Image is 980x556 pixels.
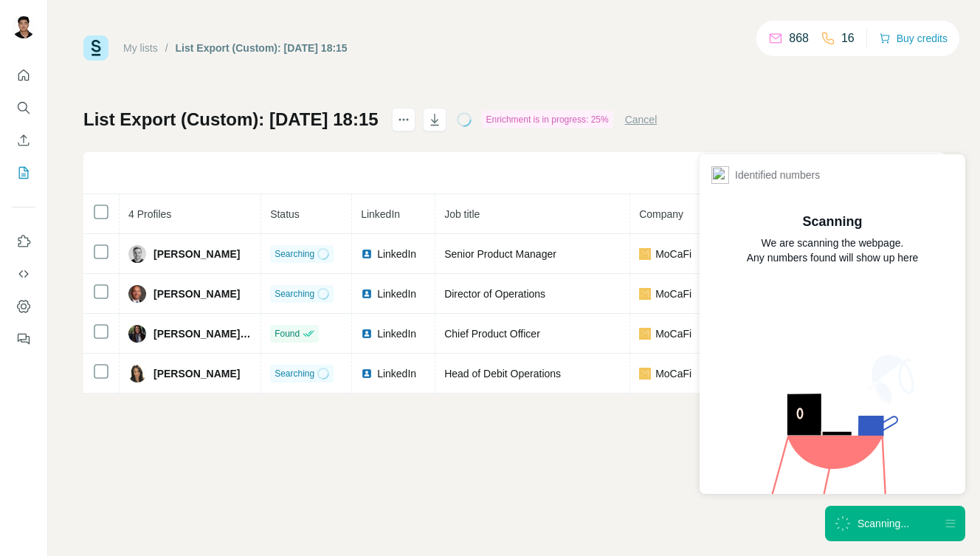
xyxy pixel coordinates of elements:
[377,286,416,301] span: LinkedIn
[639,248,651,260] img: company-logo
[12,293,35,320] button: Dashboard
[841,30,855,47] p: 16
[361,248,373,260] img: LinkedIn logo
[128,285,146,303] img: Avatar
[275,327,300,340] span: Found
[275,247,314,261] span: Searching
[444,368,561,380] span: Head of Debit Operations
[12,95,35,121] button: Search
[639,288,651,300] img: company-logo
[12,15,35,38] img: Avatar
[12,127,35,154] button: Enrich CSV
[12,326,35,352] button: Feedback
[655,247,691,261] span: MoCaFi
[377,247,416,261] span: LinkedIn
[83,35,108,61] img: Surfe Logo
[153,286,240,301] span: [PERSON_NAME]
[655,366,691,381] span: MoCaFi
[123,42,158,54] a: My lists
[377,366,416,381] span: LinkedIn
[128,208,171,220] span: 4 Profiles
[128,245,146,263] img: Avatar
[789,30,809,47] p: 868
[128,325,146,343] img: Avatar
[165,41,168,55] li: /
[639,368,651,380] img: company-logo
[176,41,348,55] div: List Export (Custom): [DATE] 18:15
[444,248,556,260] span: Senior Product Manager
[361,328,373,340] img: LinkedIn logo
[392,108,415,131] button: actions
[275,287,314,301] span: Searching
[361,208,400,220] span: LinkedIn
[153,326,252,341] span: [PERSON_NAME], MBA
[879,28,948,49] button: Buy credits
[655,286,691,301] span: MoCaFi
[444,328,540,340] span: Chief Product Officer
[444,288,545,300] span: Director of Operations
[639,328,651,340] img: company-logo
[361,288,373,300] img: LinkedIn logo
[361,368,373,380] img: LinkedIn logo
[444,208,480,220] span: Job title
[128,365,146,382] img: Avatar
[12,159,35,186] button: My lists
[83,108,379,131] h1: List Export (Custom): [DATE] 18:15
[12,261,35,287] button: Use Surfe API
[270,208,300,220] span: Status
[625,112,658,127] button: Cancel
[153,366,240,381] span: [PERSON_NAME]
[12,62,35,89] button: Quick start
[482,111,613,128] div: Enrichment is in progress: 25%
[655,326,691,341] span: MoCaFi
[153,247,240,261] span: [PERSON_NAME]
[377,326,416,341] span: LinkedIn
[12,228,35,255] button: Use Surfe on LinkedIn
[275,367,314,380] span: Searching
[639,208,683,220] span: Company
